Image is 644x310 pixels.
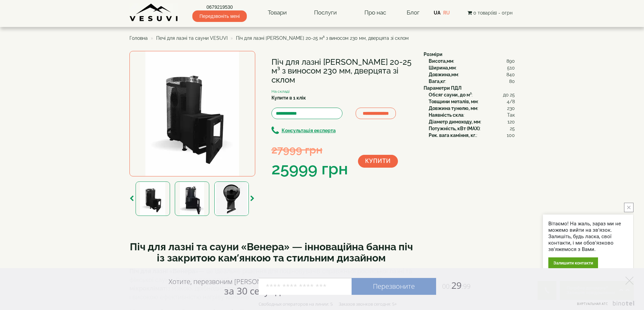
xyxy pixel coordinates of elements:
[436,279,471,291] span: 29
[352,278,436,295] a: Перезвоните
[442,282,451,291] span: 00:
[473,10,512,16] span: 0 товар(ів) - 0грн
[509,78,515,85] span: 80
[429,71,515,78] div: :
[307,5,343,21] a: Послуги
[506,58,515,64] span: 890
[507,118,515,125] span: 120
[156,35,228,41] a: Печі для лазні та сауни VESUVI
[443,10,450,16] a: RU
[224,284,285,297] span: за 30 секунд?
[429,64,515,71] div: :
[507,112,515,118] span: Так
[548,221,628,253] div: Вітаємо! На жаль, зараз ми не можемо вийти на зв'язок. Залишіть, будь ласка, свої контакти, і ми ...
[506,71,515,78] span: 840
[282,128,336,133] b: Консультація експерта
[429,132,515,139] div: :
[510,125,515,132] span: 25
[259,301,397,307] div: Свободных операторов на линии: 5 Заказов звонков сегодня: 5+
[429,118,515,125] div: :
[358,155,398,168] button: Купити
[136,181,170,216] img: Піч для лазні Venera 20-25 м³ з виносом 230 мм, дверцята зі склом
[429,99,478,104] b: Товщини металів, мм
[624,203,634,212] button: close button
[261,5,293,21] a: Товари
[429,125,515,132] div: :
[466,9,515,17] button: 0 товар(ів) - 0грн
[429,106,477,111] b: Довжина тунелю, мм
[129,267,198,275] strong: Піч для лазні «Венера»
[507,132,515,139] span: 100
[507,105,515,112] span: 230
[429,92,472,97] b: Обсяг сауни, до м³
[129,51,255,176] img: Піч для лазні Venera 20-25 м³ з виносом 230 мм, дверцята зі склом
[429,112,463,118] b: Наявність скла
[429,58,515,64] div: :
[429,105,515,112] div: :
[236,35,409,41] span: Піч для лазні [PERSON_NAME] 20-25 м³ з виносом 230 мм, дверцята зі склом
[407,9,420,16] a: Блог
[271,58,413,84] h1: Піч для лазні [PERSON_NAME] 20-25 м³ з виносом 230 мм, дверцята зі склом
[429,133,476,138] b: Рек. вага каміння, кг.
[130,241,413,264] strong: Піч для лазні та сауни «Венера» — інноваційна банна піч із закритою кам’янкою та стильним дизайном
[129,267,413,302] p: — це ідеальне рішення для поціновувачів справжньої російської лазні та фінської сауни. Сучасні те...
[434,10,440,16] a: UA
[503,91,515,98] span: до 25
[429,78,515,85] div: :
[429,65,456,71] b: Ширина,мм
[429,79,445,84] b: Вага,кг
[214,181,249,216] img: Піч для лазні Venera 20-25 м³ з виносом 230 мм, дверцята зі склом
[429,91,515,98] div: :
[507,64,515,71] span: 510
[271,94,306,101] label: Купити в 1 клік
[573,301,636,310] a: Виртуальная АТС
[507,98,515,105] span: 4/8
[129,3,178,22] img: Завод VESUVI
[192,4,247,10] a: 0679219530
[429,112,515,118] div: :
[461,282,471,291] span: :99
[271,89,290,94] small: На складі
[424,85,461,91] b: Параметри ПДЛ
[192,10,247,22] span: Передзвоніть мені
[358,5,393,21] a: Про нас
[548,257,598,269] div: Залишити контакти
[271,142,348,157] div: 27999 грн
[424,52,443,57] b: Розміри
[175,181,209,216] img: Піч для лазні Venera 20-25 м³ з виносом 230 мм, дверцята зі склом
[129,35,148,41] a: Головна
[429,72,458,77] b: Довжина,мм
[271,158,348,180] div: 25999 грн
[169,277,285,296] div: Хотите, перезвоним [PERSON_NAME]
[429,126,480,131] b: Потужність, кВт (MAX)
[429,119,480,124] b: Діаметр димоходу, мм
[429,58,453,64] b: Висота,мм
[577,302,608,306] span: Виртуальная АТС
[429,98,515,105] div: :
